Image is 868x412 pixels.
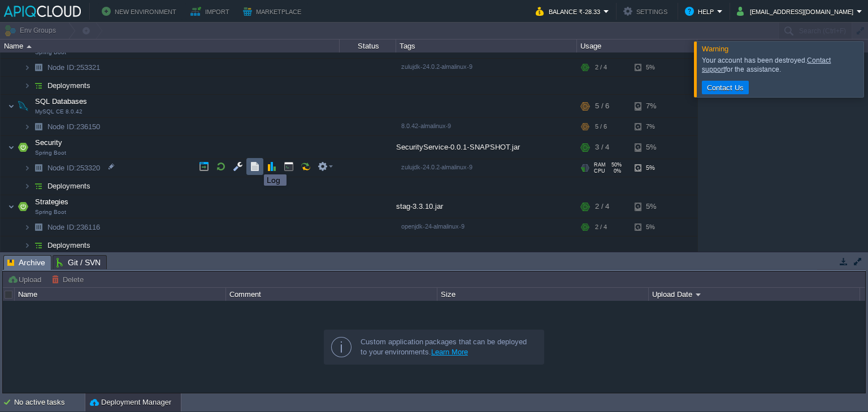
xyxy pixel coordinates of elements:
a: StrategiesSpring Boot [34,198,70,206]
a: Deployments [46,181,92,191]
span: SQL Databases [34,97,89,106]
div: 5% [635,136,671,159]
img: AMDAwAAAACH5BAEAAAAALAAAAAABAAEAAAICRAEAOw== [24,218,31,236]
span: Spring Boot [35,209,66,216]
div: 2 / 4 [595,195,609,218]
div: SecurityService-0.0.1-SNAPSHOT.jar [396,136,577,159]
div: 5% [635,59,671,76]
button: [EMAIL_ADDRESS][DOMAIN_NAME] [737,5,857,18]
span: openjdk-24-almalinux-9 [401,223,465,230]
button: Upload [7,274,45,284]
div: No active tasks [14,393,85,411]
span: zulujdk-24.0.2-almalinux-9 [401,164,472,170]
div: 2 / 4 [595,218,607,236]
div: Custom application packages that can be deployed to your environments. [361,337,535,357]
a: Deployments [46,240,92,250]
img: AMDAwAAAACH5BAEAAAAALAAAAAABAAEAAAICRAEAOw== [24,177,31,195]
span: zulujdk-24.0.2-almalinux-9 [401,63,472,70]
div: 3 / 4 [595,136,609,159]
img: AMDAwAAAACH5BAEAAAAALAAAAAABAAEAAAICRAEAOw== [31,59,46,76]
a: Deployments [46,81,92,90]
a: Node ID:236150 [46,122,102,132]
div: Upload Date [649,288,860,301]
img: AMDAwAAAACH5BAEAAAAALAAAAAABAAEAAAICRAEAOw== [31,118,46,135]
div: Your account has been destroyed. for the assistance. [702,56,861,74]
div: Name [15,288,225,301]
img: AMDAwAAAACH5BAEAAAAALAAAAAABAAEAAAICRAEAOw== [8,136,15,159]
img: AMDAwAAAACH5BAEAAAAALAAAAAABAAEAAAICRAEAOw== [24,236,31,254]
button: Marketplace [243,5,305,18]
div: 5 / 6 [595,118,607,135]
div: 5% [635,159,671,177]
a: Node ID:253320 [46,163,102,173]
div: Usage [578,40,697,52]
span: Node ID: [47,122,76,131]
a: SQL DatabasesMySQL CE 8.0.42 [34,97,89,106]
div: Tags [397,40,576,52]
img: AMDAwAAAACH5BAEAAAAALAAAAAABAAEAAAICRAEAOw== [31,177,46,195]
img: AMDAwAAAACH5BAEAAAAALAAAAAABAAEAAAICRAEAOw== [24,59,31,76]
span: Spring Boot [35,49,66,56]
div: Comment [227,288,437,301]
div: Log [267,176,284,185]
span: Archive [7,256,45,270]
span: 236116 [46,222,102,232]
button: Deployment Manager [90,397,171,408]
span: 253320 [46,163,102,173]
span: Security [34,138,64,147]
div: stag-3.3.10.jar [396,195,577,218]
div: 7% [635,118,671,135]
img: AMDAwAAAACH5BAEAAAAALAAAAAABAAEAAAICRAEAOw== [24,77,31,94]
button: Settings [623,5,671,18]
img: AMDAwAAAACH5BAEAAAAALAAAAAABAAEAAAICRAEAOw== [24,118,31,135]
div: Name [1,40,339,52]
button: Help [685,5,717,18]
img: AMDAwAAAACH5BAEAAAAALAAAAAABAAEAAAICRAEAOw== [24,159,31,177]
span: 0% [610,168,621,174]
span: Spring Boot [35,150,66,156]
button: Balance ₹-28.33 [536,5,604,18]
a: Node ID:253321 [46,63,102,72]
span: 8.0.42-almalinux-9 [401,122,451,129]
img: AMDAwAAAACH5BAEAAAAALAAAAAABAAEAAAICRAEAOw== [31,236,46,254]
img: AMDAwAAAACH5BAEAAAAALAAAAAABAAEAAAICRAEAOw== [31,159,46,177]
a: Learn More [431,348,468,356]
img: APIQCloud [4,6,81,17]
span: Node ID: [47,223,76,231]
span: Git / SVN [57,256,101,269]
img: AMDAwAAAACH5BAEAAAAALAAAAAABAAEAAAICRAEAOw== [31,77,46,94]
a: Node ID:236116 [46,222,102,232]
div: 5 / 6 [595,95,609,117]
div: 7% [635,95,671,117]
span: RAM [594,162,606,168]
img: AMDAwAAAACH5BAEAAAAALAAAAAABAAEAAAICRAEAOw== [31,218,46,236]
img: AMDAwAAAACH5BAEAAAAALAAAAAABAAEAAAICRAEAOw== [15,136,31,159]
span: Node ID: [47,63,76,72]
button: Contact Us [704,82,747,93]
span: MySQL CE 8.0.42 [35,108,83,115]
span: 253321 [46,63,102,72]
button: Delete [51,274,87,284]
button: Import [190,5,233,18]
div: 5% [635,218,671,236]
div: 5% [635,195,671,218]
span: Strategies [34,197,70,207]
span: Node ID: [47,164,76,172]
img: AMDAwAAAACH5BAEAAAAALAAAAAABAAEAAAICRAEAOw== [27,45,32,48]
a: SecuritySpring Boot [34,138,64,147]
img: AMDAwAAAACH5BAEAAAAALAAAAAABAAEAAAICRAEAOw== [15,95,31,117]
div: Status [340,40,396,52]
button: New Environment [102,5,180,18]
span: CPU [594,168,605,174]
div: 2 / 4 [595,59,607,76]
span: 236150 [46,122,102,132]
img: AMDAwAAAACH5BAEAAAAALAAAAAABAAEAAAICRAEAOw== [8,195,15,218]
span: Warning [702,45,728,53]
img: AMDAwAAAACH5BAEAAAAALAAAAAABAAEAAAICRAEAOw== [15,195,31,218]
span: 50% [610,162,622,168]
img: AMDAwAAAACH5BAEAAAAALAAAAAABAAEAAAICRAEAOw== [8,95,15,117]
div: Size [438,288,648,301]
